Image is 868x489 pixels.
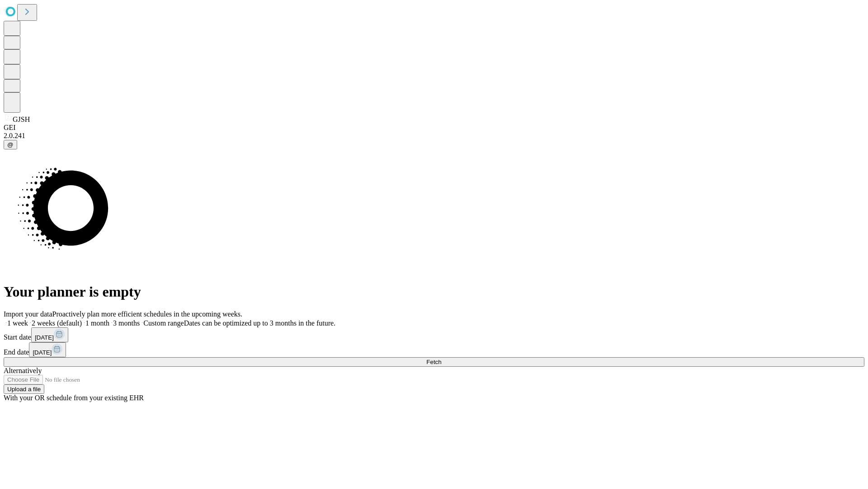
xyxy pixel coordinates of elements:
span: 1 month [85,319,109,327]
button: Upload a file [4,384,44,394]
div: GEI [4,124,864,132]
span: [DATE] [35,334,54,341]
span: Proactively plan more efficient schedules in the upcoming weeks. [52,310,242,318]
div: Start date [4,327,864,342]
button: [DATE] [31,327,68,342]
span: Custom range [143,319,184,327]
button: Fetch [4,357,864,367]
span: 1 week [7,319,28,327]
span: Import your data [4,310,52,318]
span: 2 weeks (default) [32,319,82,327]
div: End date [4,342,864,357]
span: Fetch [426,359,441,365]
span: GJSH [13,115,30,123]
span: Alternatively [4,367,42,374]
h1: Your planner is empty [4,283,864,300]
span: 3 months [113,319,140,327]
button: [DATE] [29,342,66,357]
span: [DATE] [33,349,52,356]
button: @ [4,140,17,149]
span: @ [7,141,14,148]
div: 2.0.241 [4,132,864,140]
span: With your OR schedule from your existing EHR [4,394,144,402]
span: Dates can be optimized up to 3 months in the future. [184,319,335,327]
